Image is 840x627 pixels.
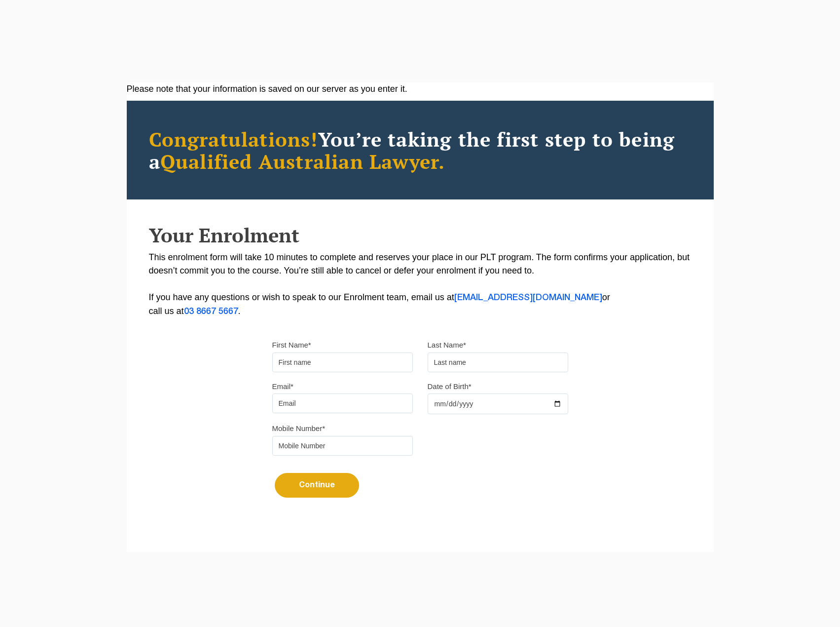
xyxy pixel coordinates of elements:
label: Email* [272,382,293,392]
span: Congratulations! [149,126,318,152]
input: Mobile Number [272,436,413,456]
label: Mobile Number* [272,424,326,433]
div: Please note that your information is saved on our server as you enter it. [127,82,714,96]
a: [EMAIL_ADDRESS][DOMAIN_NAME] [454,294,602,302]
a: 03 8667 5667 [184,308,238,315]
h2: You’re taking the first step to being a [149,128,692,172]
label: Last Name* [428,340,466,350]
input: Email [272,393,413,413]
label: First Name* [272,340,311,350]
input: First name [272,353,413,372]
h2: Your Enrolment [149,224,692,246]
label: Date of Birth* [428,382,472,392]
input: Last name [428,353,568,372]
button: Continue [275,473,359,498]
p: This enrolment form will take 10 minutes to complete and reserves your place in our PLT program. ... [149,251,692,318]
span: Qualified Australian Lawyer. [160,148,445,174]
